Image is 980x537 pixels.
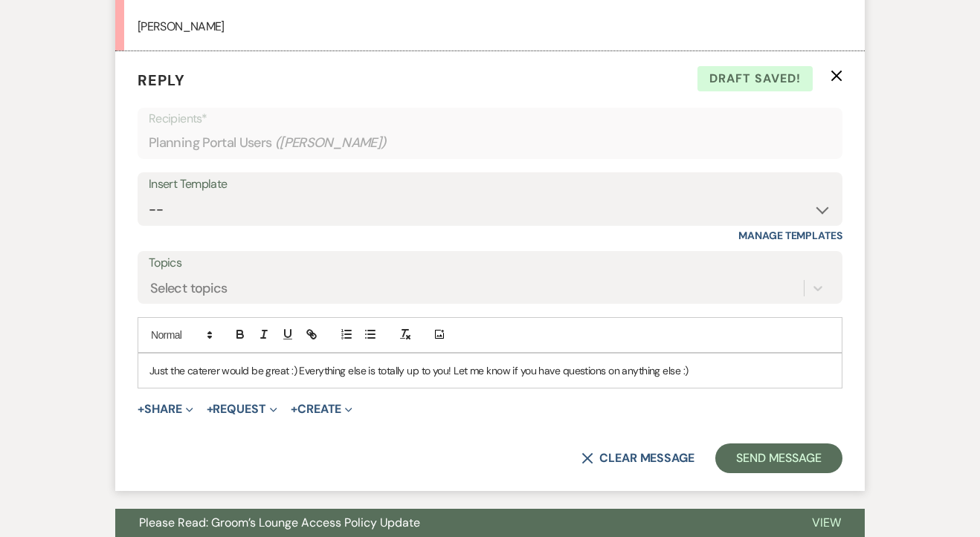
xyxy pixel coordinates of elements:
button: Request [207,403,277,415]
button: Share [138,403,193,415]
div: Planning Portal Users [149,128,831,157]
label: Topics [149,253,831,274]
div: Insert Template [149,174,831,195]
a: Manage Templates [738,229,842,242]
button: Clear message [581,452,694,464]
p: Recipients* [149,109,831,128]
button: Create [291,403,352,415]
span: + [138,403,144,415]
p: [PERSON_NAME] [138,17,842,36]
span: Please Read: Groom’s Lounge Access Policy Update [139,515,420,530]
span: + [207,403,213,415]
span: ( [PERSON_NAME] ) [275,133,387,153]
div: Select topics [150,278,228,298]
span: + [291,403,297,415]
p: Just the caterer would be great :) Everything else is totally up to you! Let me know if you have ... [149,362,831,379]
span: Reply [138,71,185,90]
span: View [812,515,841,530]
span: Draft saved! [697,66,813,91]
button: Please Read: Groom’s Lounge Access Policy Update [115,509,788,537]
button: View [788,509,865,537]
button: Send Message [715,443,842,473]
